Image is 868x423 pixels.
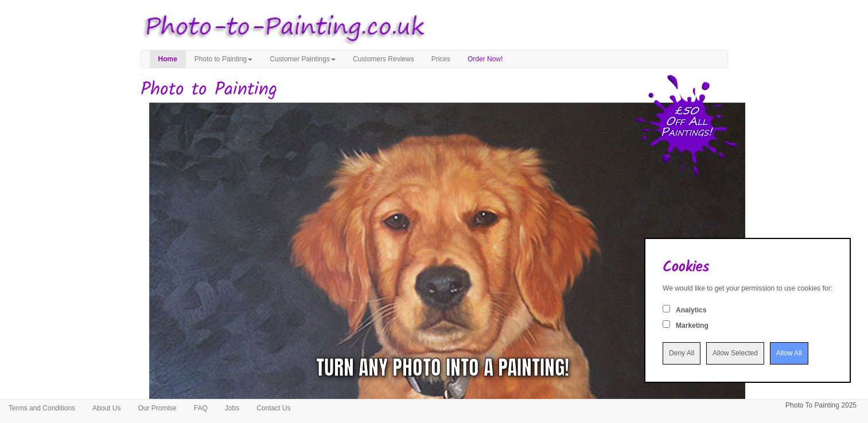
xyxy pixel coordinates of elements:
a: Jobs [216,399,248,417]
a: About Us [84,399,129,417]
img: Photo to Painting [135,6,429,50]
p: Photo To Painting 2025 [785,399,857,412]
label: Analytics [676,305,706,315]
a: FAQ [185,399,216,417]
a: Photo to Painting [186,50,261,68]
div: We would like to get your permission to use cookies for: [663,284,832,293]
input: Allow All [770,342,808,365]
a: Customer Paintings [261,50,344,68]
a: Contact Us [248,399,299,417]
a: Home [150,50,186,68]
a: Customers Reviews [344,50,423,68]
h2: Cookies [663,259,832,276]
a: Our Promise [129,399,185,417]
label: Marketing [676,321,709,331]
a: Order Now! [459,50,511,68]
div: Turn any photo into a painting! [316,353,569,382]
input: Deny All [663,342,700,365]
input: Allow Selected [706,342,764,365]
img: 50 pound price drop [635,75,738,177]
h1: Photo to Painting [141,80,728,100]
a: Prices [423,50,459,68]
